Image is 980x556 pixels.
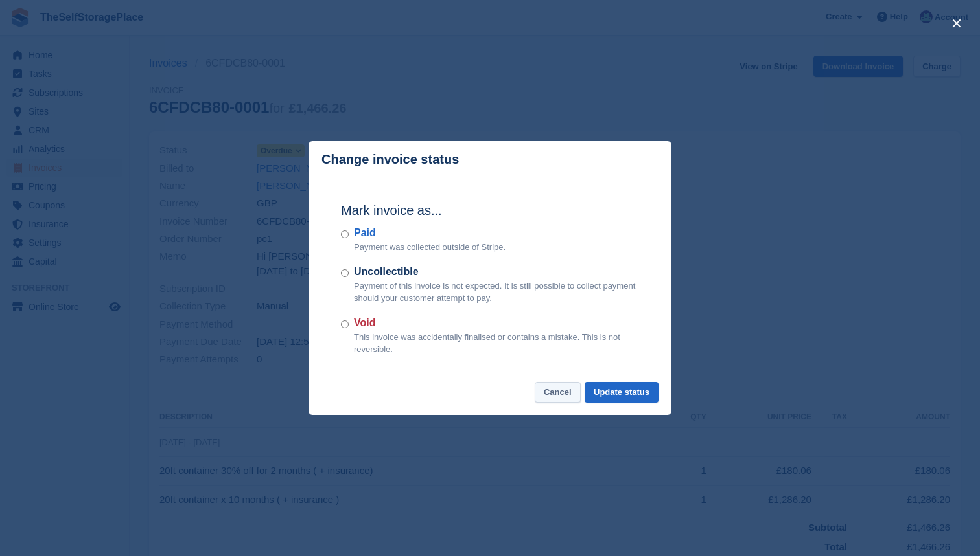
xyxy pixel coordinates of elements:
[354,280,639,305] p: Payment of this invoice is not expected. It is still possible to collect payment should your cust...
[946,13,967,34] button: close
[354,241,506,254] p: Payment was collected outside of Stripe.
[585,382,659,403] button: Update status
[354,225,506,241] label: Paid
[341,201,639,220] h2: Mark invoice as...
[354,331,639,356] p: This invoice was accidentally finalised or contains a mistake. This is not reversible.
[321,152,459,167] p: Change invoice status
[535,382,581,403] button: Cancel
[354,315,639,331] label: Void
[354,264,639,280] label: Uncollectible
